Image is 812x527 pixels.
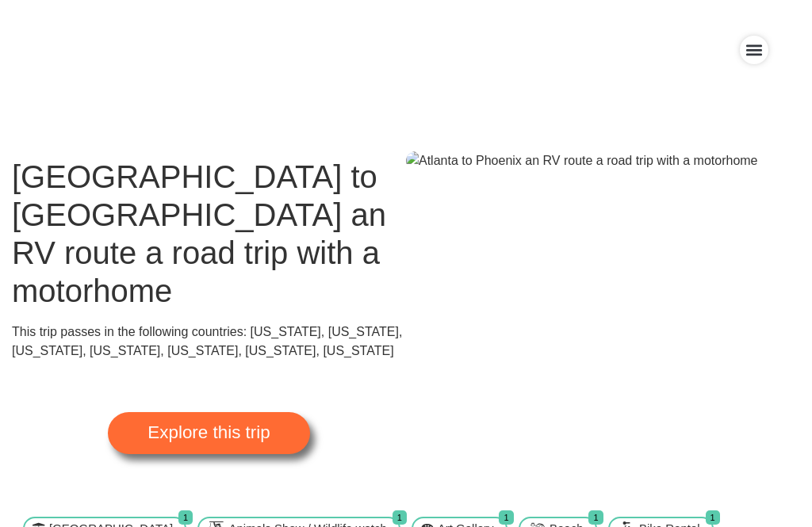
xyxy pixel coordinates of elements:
span: Explore this trip [147,424,270,441]
span: 1 [588,510,603,525]
a: Explore this trip [108,412,309,453]
span: 1 [706,510,720,525]
span: This trip passes in the following countries: [US_STATE], [US_STATE], [US_STATE], [US_STATE], [US_... [12,325,402,357]
span: 1 [393,510,407,525]
span: 1 [178,510,193,525]
h1: [GEOGRAPHIC_DATA] to [GEOGRAPHIC_DATA] an RV route a road trip with a motorhome [12,158,406,310]
span: 1 [499,510,513,525]
img: Atlanta to Phoenix an RV route a road trip with a motorhome [406,151,758,170]
div: Menu Toggle [740,36,768,64]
